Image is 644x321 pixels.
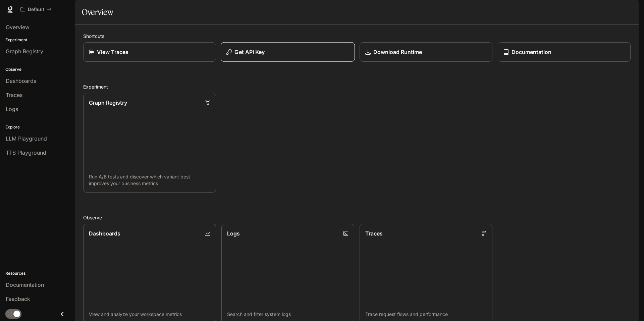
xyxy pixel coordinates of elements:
[365,229,383,237] p: Traces
[83,214,631,221] h2: Observe
[512,48,551,56] p: Documentation
[28,7,44,12] p: Default
[89,229,120,237] p: Dashboards
[89,99,127,107] p: Graph Registry
[234,48,265,56] p: Get API Key
[83,83,631,90] h2: Experiment
[360,42,492,62] a: Download Runtime
[227,311,348,318] p: Search and filter system logs
[89,311,210,318] p: View and analyze your workspace metrics
[498,42,631,62] a: Documentation
[83,93,216,193] a: Graph RegistryRun A/B tests and discover which variant best improves your business metrics
[221,42,355,62] button: Get API Key
[83,33,631,40] h2: Shortcuts
[373,48,422,56] p: Download Runtime
[17,3,55,16] button: All workspaces
[82,5,113,19] h1: Overview
[227,229,240,237] p: Logs
[83,42,216,62] a: View Traces
[97,48,128,56] p: View Traces
[365,311,487,318] p: Trace request flows and performance
[89,173,210,187] p: Run A/B tests and discover which variant best improves your business metrics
